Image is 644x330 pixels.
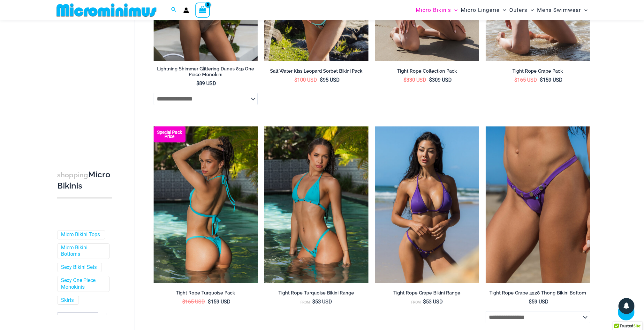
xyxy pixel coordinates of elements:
span: $ [404,77,406,83]
h2: Tight Rope Turquoise Pack [154,290,258,296]
span: $ [294,77,297,83]
a: OutersMenu ToggleMenu Toggle [508,2,535,18]
img: Tight Rope Grape 4228 Thong Bottom 01 [486,126,590,283]
a: Mens SwimwearMenu ToggleMenu Toggle [535,2,589,18]
a: Tight Rope Grape Pack [486,68,590,76]
span: $ [182,299,185,305]
img: MM SHOP LOGO FLAT [54,3,159,17]
bdi: 53 USD [312,299,332,305]
span: From: [300,300,311,304]
img: Tight Rope Grape 319 Tri Top 4212 Micro Bottom 05 [375,126,479,283]
a: Tight Rope Turquoise 319 Tri Top 4228 Thong Bottom 02 Tight Rope Turquoise 319 Tri Top 4228 Thong... [154,126,258,283]
bdi: 59 USD [529,299,549,305]
a: Lightning Shimmer Glittering Dunes 819 One Piece Monokini [154,66,258,80]
span: $ [196,80,199,86]
span: Menu Toggle [500,2,506,18]
img: Tight Rope Turquoise 319 Tri Top 4228 Thong Bottom 06 [154,126,258,283]
bdi: 100 USD [294,77,317,83]
h2: Tight Rope Grape Pack [486,68,590,74]
a: Micro LingerieMenu ToggleMenu Toggle [459,2,508,18]
span: From: [411,300,421,304]
span: $ [208,299,211,305]
h2: Tight Rope Turquoise Bikini Range [264,290,368,296]
a: Skirts [61,297,74,304]
span: Menu Toggle [581,2,587,18]
span: $ [429,77,432,83]
a: Account icon link [183,7,189,13]
bdi: 330 USD [404,77,426,83]
a: Tight Rope Turquoise Bikini Range [264,290,368,298]
span: $ [540,77,543,83]
bdi: 165 USD [182,299,205,305]
b: Special Pack Price [154,130,186,139]
h3: Micro Bikinis [57,169,112,191]
h2: Tight Rope Grape Bikini Range [375,290,479,296]
a: Sexy One Piece Monokinis [61,277,104,291]
a: Tight Rope Grape 4228 Thong Bikini Bottom [486,290,590,298]
a: Micro BikinisMenu ToggleMenu Toggle [414,2,459,18]
bdi: 159 USD [540,77,563,83]
span: Mens Swimwear [537,2,581,18]
a: Tight Rope Grape Bikini Range [375,290,479,298]
span: $ [423,299,426,305]
a: View Shopping Cart, empty [195,3,210,17]
a: Micro Bikini Tops [61,231,100,238]
a: Search icon link [171,6,177,14]
span: Micro Bikinis [416,2,451,18]
a: Tight Rope Grape 4228 Thong Bottom 01Tight Rope Grape 4228 Thong Bottom 02Tight Rope Grape 4228 T... [486,126,590,283]
bdi: 95 USD [320,77,340,83]
span: Micro Lingerie [461,2,500,18]
nav: Site Navigation [413,1,590,19]
span: shopping [57,171,88,179]
span: $ [320,77,323,83]
span: Outers [509,2,527,18]
iframe: TrustedSite Certified [57,21,115,149]
a: Micro Bikini Bottoms [61,245,104,258]
a: Salt Water Kiss Leopard Sorbet Bikini Pack [264,68,368,76]
span: $ [312,299,315,305]
span: $ [514,77,517,83]
h2: Tight Rope Grape 4228 Thong Bikini Bottom [486,290,590,296]
a: Tight Rope Turquoise 319 Tri Top 4228 Thong Bottom 03Tight Rope Turquoise 319 Tri Top 4228 Thong ... [264,126,368,283]
bdi: 89 USD [196,80,216,86]
a: Sexy Bikini Sets [61,264,97,271]
bdi: 165 USD [514,77,537,83]
span: Menu Toggle [527,2,534,18]
h2: Lightning Shimmer Glittering Dunes 819 One Piece Monokini [154,66,258,78]
h2: Tight Rope Collection Pack [375,68,479,74]
bdi: 309 USD [429,77,452,83]
bdi: 53 USD [423,299,443,305]
span: $ [529,299,532,305]
bdi: 159 USD [208,299,231,305]
a: Tight Rope Turquoise Pack [154,290,258,298]
a: Tight Rope Grape 319 Tri Top 4212 Micro Bottom 05Tight Rope Grape 319 Tri Top 4212 Micro Bottom 0... [375,126,479,283]
span: Menu Toggle [451,2,458,18]
a: Tight Rope Collection Pack [375,68,479,76]
img: Tight Rope Turquoise 319 Tri Top 4228 Thong Bottom 03 [264,126,368,283]
h2: Salt Water Kiss Leopard Sorbet Bikini Pack [264,68,368,74]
